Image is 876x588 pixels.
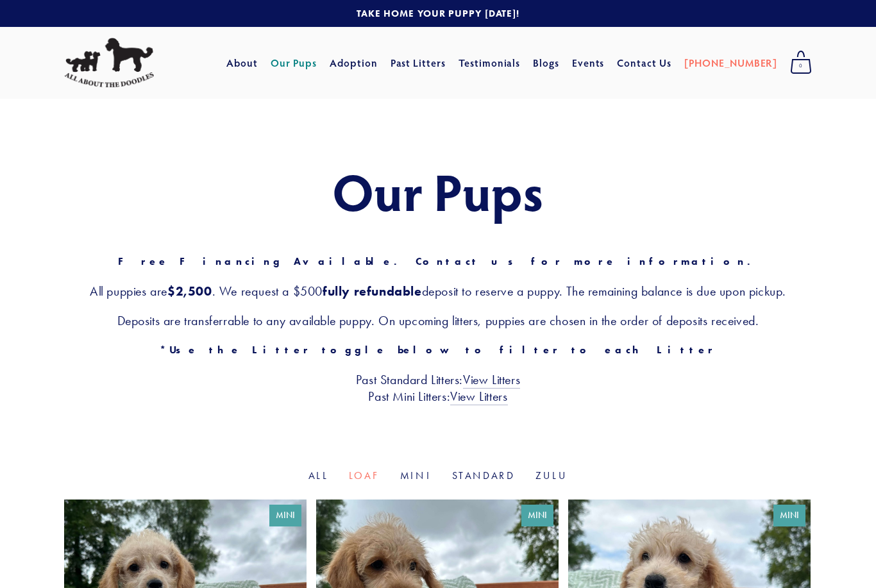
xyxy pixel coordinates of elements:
[271,51,317,74] a: Our Pups
[684,51,777,74] a: [PHONE_NUMBER]
[64,312,812,329] h3: Deposits are transferrable to any available puppy. On upcoming litters, puppies are chosen in the...
[450,389,507,405] a: View Litters
[64,163,812,219] h1: Our Pups
[400,469,432,482] a: Mini
[572,51,605,74] a: Events
[784,47,818,79] a: 0 items in cart
[617,51,671,74] a: Contact Us
[308,469,328,482] a: All
[167,283,212,299] strong: $2,500
[535,469,568,482] a: Zulu
[64,371,812,405] h3: Past Standard Litters: Past Mini Litters:
[330,51,378,74] a: Adoption
[790,58,812,74] span: 0
[459,51,521,74] a: Testimonials
[349,469,380,482] a: Loaf
[64,283,812,299] h3: All puppies are . We request a $500 deposit to reserve a puppy. The remaining balance is due upon...
[533,51,559,74] a: Blogs
[323,283,422,299] strong: fully refundable
[118,255,759,267] strong: Free Financing Available. Contact us for more information.
[463,372,520,389] a: View Litters
[64,38,154,88] img: All About The Doodles
[452,469,515,482] a: Standard
[226,51,258,74] a: About
[391,56,446,69] a: Past Litters
[160,344,716,356] strong: *Use the Litter toggle below to filter to each Litter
